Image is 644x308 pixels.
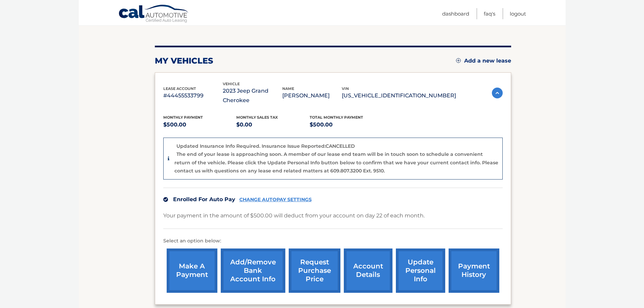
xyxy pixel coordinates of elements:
span: Monthly Payment [163,115,203,120]
p: Updated Insurance Info Required. Insurance Issue Reported:CANCELLED [176,143,355,149]
a: Add a new lease [456,57,511,64]
a: request purchase price [289,248,340,293]
p: #44455533799 [163,91,223,100]
p: [PERSON_NAME] [282,91,342,100]
span: Enrolled For Auto Pay [173,196,235,203]
p: [US_VEHICLE_IDENTIFICATION_NUMBER] [342,91,456,100]
span: lease account [163,86,196,91]
a: Logout [510,8,526,19]
a: Cal Automotive [118,4,189,24]
span: Total Monthly Payment [310,115,363,120]
span: Monthly sales Tax [236,115,278,120]
a: Dashboard [442,8,469,19]
h2: my vehicles [155,56,213,66]
a: Add/Remove bank account info [221,248,285,293]
span: vin [342,86,349,91]
p: Select an option below: [163,237,503,245]
a: CHANGE AUTOPAY SETTINGS [239,197,312,203]
img: add.svg [456,58,461,63]
p: $500.00 [163,120,237,129]
a: update personal info [396,248,445,293]
p: 2023 Jeep Grand Cherokee [223,86,282,105]
img: accordion-active.svg [492,88,503,98]
span: vehicle [223,81,240,86]
a: FAQ's [484,8,495,19]
p: $0.00 [236,120,310,129]
a: account details [344,248,392,293]
a: payment history [449,248,499,293]
a: make a payment [167,248,217,293]
span: name [282,86,294,91]
p: The end of your lease is approaching soon. A member of our lease end team will be in touch soon t... [174,151,498,174]
img: check.svg [163,197,168,202]
p: $500.00 [310,120,383,129]
p: Your payment in the amount of $500.00 will deduct from your account on day 22 of each month. [163,211,425,220]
